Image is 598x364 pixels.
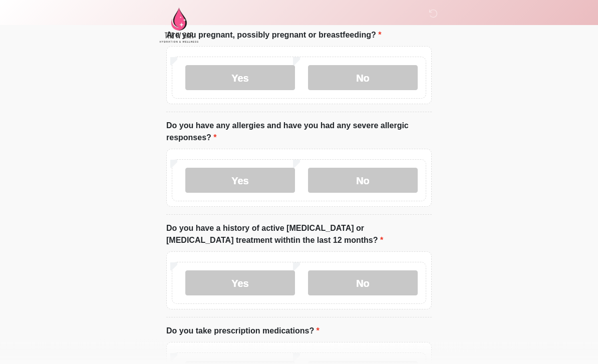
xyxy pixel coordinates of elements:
[185,271,295,296] label: Yes
[166,120,432,144] label: Do you have any allergies and have you had any severe allergic responses?
[308,271,418,296] label: No
[308,168,418,193] label: No
[166,325,320,337] label: Do you take prescription medications?
[166,223,432,247] label: Do you have a history of active [MEDICAL_DATA] or [MEDICAL_DATA] treatment withtin the last 12 mo...
[185,66,295,91] label: Yes
[185,168,295,193] label: Yes
[156,8,201,43] img: The IV Bar, LLC Logo
[308,66,418,91] label: No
